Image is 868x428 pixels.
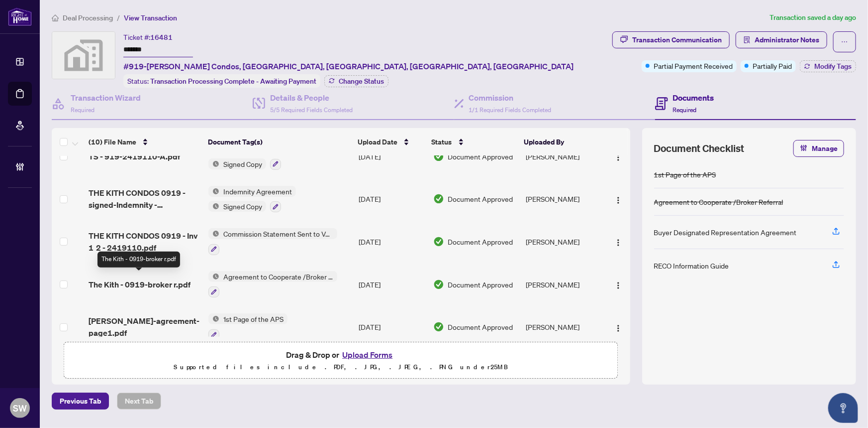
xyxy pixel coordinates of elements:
[520,128,601,156] th: Uploaded By
[654,142,745,155] span: Document Checklist
[89,150,180,162] span: TS - 919-2419110-A.pdf
[744,36,751,43] span: solution
[841,38,848,45] span: ellipsis
[286,348,395,361] span: Drag & Drop or
[614,239,622,247] img: Logo
[85,128,204,156] th: (10) File Name
[219,201,266,212] span: Signed Copy
[219,158,266,169] span: Signed Copy
[812,141,838,156] span: Manage
[123,74,320,88] div: Status:
[71,92,141,104] h4: Transaction Wizard
[632,32,722,48] div: Transaction Communication
[52,393,109,410] button: Previous Tab
[448,193,513,204] span: Document Approved
[355,305,429,348] td: [DATE]
[610,319,626,335] button: Logo
[433,151,444,162] img: Document Status
[433,279,444,290] img: Document Status
[654,227,797,238] div: Buyer Designated Representation Agreement
[270,106,353,114] span: 5/5 Required Fields Completed
[522,305,604,348] td: [PERSON_NAME]
[770,12,856,23] article: Transaction saved a day ago
[124,13,177,22] span: View Transaction
[355,135,429,178] td: [DATE]
[753,60,792,71] span: Partially Paid
[64,342,618,379] span: Drag & Drop orUpload FormsSupported files include .PDF, .JPG, .JPEG, .PNG under25MB
[522,135,604,178] td: [PERSON_NAME]
[208,313,288,340] button: Status Icon1st Page of the APS
[89,137,136,147] span: (10) File Name
[117,393,161,410] button: Next Tab
[123,60,574,72] span: #919-[PERSON_NAME] Condos, [GEOGRAPHIC_DATA], [GEOGRAPHIC_DATA], [GEOGRAPHIC_DATA], [GEOGRAPHIC_D...
[71,106,95,114] span: Required
[339,348,395,361] button: Upload Forms
[814,63,852,70] span: Modify Tags
[522,263,604,306] td: [PERSON_NAME]
[355,263,429,306] td: [DATE]
[219,271,337,282] span: Agreement to Cooperate /Broker Referral
[673,92,714,104] h4: Documents
[614,324,622,332] img: Logo
[654,169,716,180] div: 1st Page of the APS
[204,128,354,156] th: Document Tag(s)
[448,279,513,290] span: Document Approved
[70,361,612,373] p: Supported files include .PDF, .JPG, .JPEG, .PNG under 25 MB
[610,234,626,250] button: Logo
[610,277,626,292] button: Logo
[52,14,59,21] span: home
[89,279,191,290] span: The Kith - 0919-broker r.pdf
[208,271,337,298] button: Status IconAgreement to Cooperate /Broker Referral
[610,191,626,207] button: Logo
[8,7,32,26] img: logo
[208,271,219,282] img: Status Icon
[755,32,819,48] span: Administrator Notes
[339,78,384,85] span: Change Status
[614,196,622,204] img: Logo
[219,313,288,324] span: 1st Page of the APS
[614,282,622,289] img: Logo
[219,186,296,197] span: Indemnity Agreement
[150,77,316,86] span: Transaction Processing Complete - Awaiting Payment
[208,313,219,324] img: Status Icon
[433,236,444,247] img: Document Status
[208,158,219,169] img: Status Icon
[219,228,337,239] span: Commission Statement Sent to Vendor
[13,401,27,415] span: SW
[612,31,730,48] button: Transaction Communication
[89,187,201,211] span: THE KITH CONDOS 0919 - signed-Indemnity - 2419110.pdf
[610,148,626,164] button: Logo
[60,393,101,409] span: Previous Tab
[800,60,856,72] button: Modify Tags
[89,315,201,339] span: [PERSON_NAME]-agreement-page1.pdf
[150,33,173,42] span: 16481
[432,137,452,147] span: Status
[208,186,219,197] img: Status Icon
[793,140,844,157] button: Manage
[448,321,513,332] span: Document Approved
[654,260,729,271] div: RECO Information Guide
[736,31,827,48] button: Administrator Notes
[448,236,513,247] span: Document Approved
[355,220,429,263] td: [DATE]
[428,128,520,156] th: Status
[52,32,115,79] img: svg%3e
[354,128,428,156] th: Upload Date
[208,143,281,170] button: Status IconTrade Sheet AStatus IconSigned Copy
[654,196,783,207] div: Agreement to Cooperate /Broker Referral
[433,321,444,332] img: Document Status
[448,151,513,162] span: Document Approved
[208,228,337,255] button: Status IconCommission Statement Sent to Vendor
[355,178,429,221] td: [DATE]
[654,60,733,71] span: Partial Payment Received
[97,252,180,268] div: The Kith - 0919-broker r.pdf
[208,186,296,213] button: Status IconIndemnity AgreementStatus IconSigned Copy
[433,193,444,204] img: Document Status
[828,393,858,423] button: Open asap
[208,228,219,239] img: Status Icon
[270,92,353,104] h4: Details & People
[522,178,604,221] td: [PERSON_NAME]
[89,230,201,254] span: THE KITH CONDOS 0919 - Inv 1 2 - 2419110.pdf
[469,92,552,104] h4: Commission
[63,13,113,22] span: Deal Processing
